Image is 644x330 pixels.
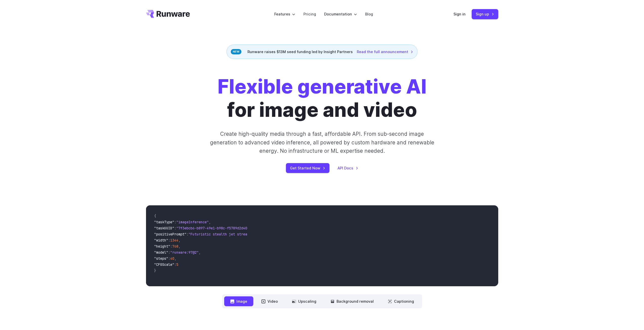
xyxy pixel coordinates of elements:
span: "height" [154,244,170,249]
span: "CFGScale" [154,262,174,267]
span: : [174,220,176,224]
span: 768 [172,244,178,249]
span: , [209,220,211,224]
span: "width" [154,238,168,243]
span: : [174,226,176,230]
a: Blog [365,11,373,17]
button: Background removal [324,296,380,306]
span: 1344 [170,238,178,243]
a: Sign up [472,9,498,19]
button: Image [224,296,253,306]
p: Create high-quality media through a fast, affordable API. From sub-second image generation to adv... [209,130,435,155]
span: 5 [176,262,178,267]
span: : [168,250,170,255]
button: Captioning [382,296,420,306]
span: : [170,244,172,249]
a: Read the full announcement [357,49,413,55]
a: API Docs [338,165,358,171]
a: Get Started Now [286,163,329,173]
span: , [178,244,180,249]
label: Documentation [324,11,357,17]
span: "taskUUID" [154,226,174,230]
span: "imageInference" [176,220,209,224]
span: "taskType" [154,220,174,224]
a: Sign in [453,11,466,17]
span: : [174,262,176,267]
label: Features [274,11,295,17]
span: , [178,238,180,243]
strong: Flexible generative AI [218,75,427,98]
span: "model" [154,250,168,255]
span: , [174,256,176,261]
span: } [154,268,156,273]
span: { [154,214,156,218]
span: "steps" [154,256,168,261]
span: "runware:97@2" [170,250,199,255]
span: "positivePrompt" [154,232,186,236]
span: : [168,256,170,261]
h1: for image and video [218,75,427,122]
span: "7f3ebcb6-b897-49e1-b98c-f5789d2d40d7" [176,226,253,230]
span: : [186,232,189,236]
button: Upscaling [286,296,322,306]
span: , [199,250,201,255]
span: "Futuristic stealth jet streaking through a neon-lit cityscape with glowing purple exhaust" [189,232,373,236]
div: Runware raises $13M seed funding led by Insight Partners [226,45,418,59]
span: : [168,238,170,243]
button: Video [255,296,284,306]
a: Pricing [303,11,316,17]
span: 40 [170,256,174,261]
a: Go to / [146,10,190,18]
